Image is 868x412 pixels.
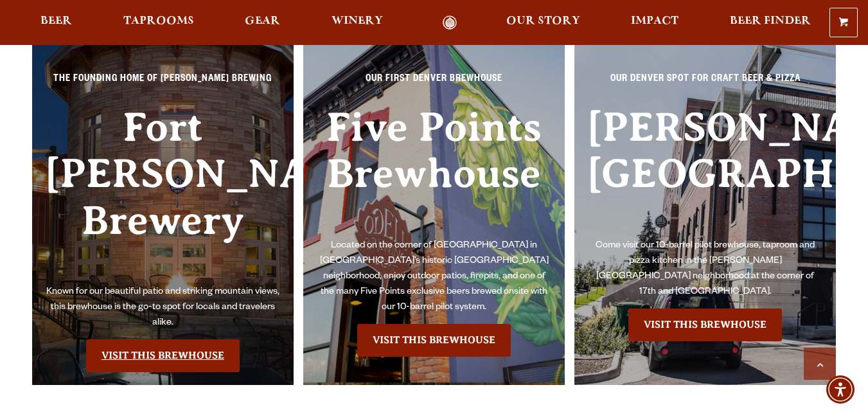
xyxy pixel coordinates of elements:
[730,16,811,26] span: Beer Finder
[587,238,823,300] p: Come visit our 10-barrel pilot brewhouse, taproom and pizza kitchen in the [PERSON_NAME][GEOGRAPH...
[804,348,836,380] a: Scroll to top
[628,309,782,341] a: Visit the Sloan’s Lake Brewhouse
[86,339,240,372] a: Visit the Fort Collin's Brewery & Taproom
[45,104,281,285] h3: Fort [PERSON_NAME] Brewery
[45,285,281,331] p: Known for our beautiful patio and striking mountain views, this brewhouse is the go-to spot for l...
[123,16,194,26] span: Taprooms
[826,375,855,404] div: Accessibility Menu
[623,15,687,30] a: Impact
[316,72,552,95] p: Our First Denver Brewhouse
[32,15,80,30] a: Beer
[323,15,391,30] a: Winery
[236,15,288,30] a: Gear
[115,15,202,30] a: Taprooms
[506,16,580,26] span: Our Story
[245,16,280,26] span: Gear
[426,15,474,30] a: Odell Home
[332,16,383,26] span: Winery
[316,104,552,238] h3: Five Points Brewhouse
[587,104,823,238] h3: [PERSON_NAME][GEOGRAPHIC_DATA]
[316,238,552,316] p: Located on the corner of [GEOGRAPHIC_DATA] in [GEOGRAPHIC_DATA]’s historic [GEOGRAPHIC_DATA] neig...
[722,15,819,30] a: Beer Finder
[631,16,678,26] span: Impact
[357,324,511,356] a: Visit the Five Points Brewhouse
[587,72,823,95] p: Our Denver spot for craft beer & pizza
[498,15,589,30] a: Our Story
[40,16,72,26] span: Beer
[45,72,281,95] p: The Founding Home of [PERSON_NAME] Brewing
